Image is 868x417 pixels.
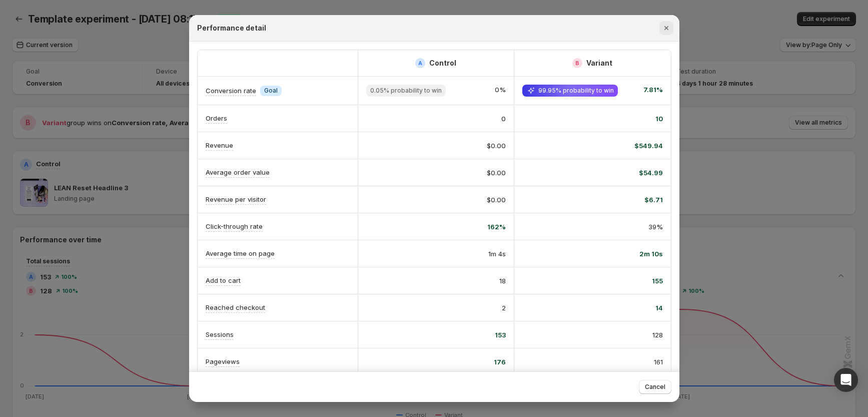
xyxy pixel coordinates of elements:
[418,60,422,66] h2: A
[495,85,506,97] span: 0%
[834,368,858,392] div: Open Intercom Messenger
[655,303,663,313] span: 14
[429,58,456,68] h2: Control
[652,330,663,340] span: 128
[488,249,506,259] span: 1m 4s
[538,87,614,95] span: 99.95% probability to win
[264,87,278,95] span: Goal
[634,141,663,151] span: $549.94
[206,113,227,123] p: Orders
[206,329,234,339] p: Sessions
[206,221,263,231] p: Click-through rate
[494,357,506,367] span: 176
[499,276,506,286] span: 18
[206,275,241,285] p: Add to cart
[639,249,663,259] span: 2m 10s
[206,167,270,177] p: Average order value
[501,114,506,124] span: 0
[645,383,665,391] span: Cancel
[206,302,265,312] p: Reached checkout
[655,114,663,124] span: 10
[648,222,663,232] span: 39%
[586,58,612,68] h2: Variant
[206,356,240,366] p: Pageviews
[502,303,506,313] span: 2
[659,21,673,35] button: Close
[643,85,663,97] span: 7.81%
[487,141,506,151] span: $0.00
[487,168,506,178] span: $0.00
[487,222,506,232] span: 162%
[652,276,663,286] span: 155
[197,23,266,33] h2: Performance detail
[575,60,579,66] h2: B
[487,195,506,205] span: $0.00
[370,87,442,95] span: 0.05% probability to win
[206,248,275,258] p: Average time on page
[654,357,663,367] span: 161
[639,380,671,394] button: Cancel
[206,86,256,96] p: Conversion rate
[639,168,663,178] span: $54.99
[644,195,663,205] span: $6.71
[206,140,233,150] p: Revenue
[495,330,506,340] span: 153
[206,194,266,204] p: Revenue per visitor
